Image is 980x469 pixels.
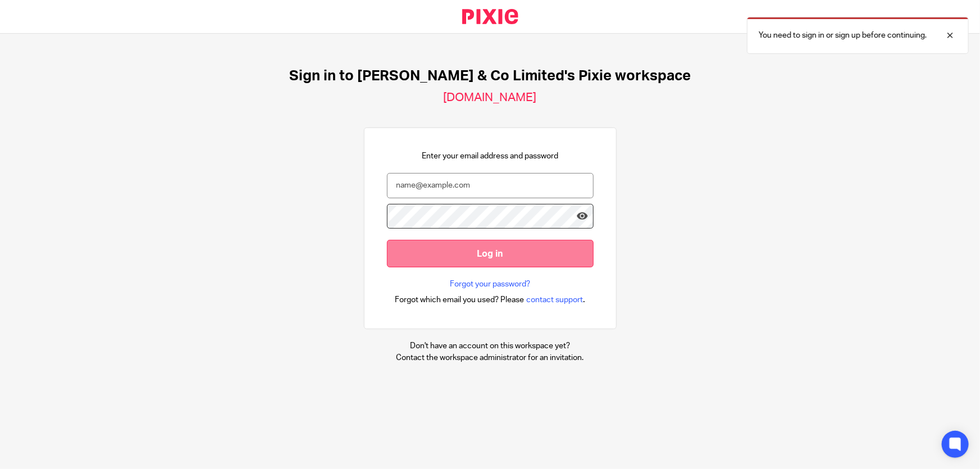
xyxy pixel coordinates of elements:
[444,90,537,105] h2: [DOMAIN_NAME]
[387,240,594,267] input: Log in
[395,294,524,306] span: Forgot which email you used? Please
[289,67,691,85] h1: Sign in to [PERSON_NAME] & Co Limited's Pixie workspace
[526,294,583,306] span: contact support
[387,173,594,198] input: name@example.com
[396,352,584,363] p: Contact the workspace administrator for an invitation.
[422,151,558,162] p: Enter your email address and password
[759,30,927,41] p: You need to sign in or sign up before continuing.
[395,293,585,306] div: .
[450,279,530,290] a: Forgot your password?
[396,340,584,352] p: Don't have an account on this workspace yet?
